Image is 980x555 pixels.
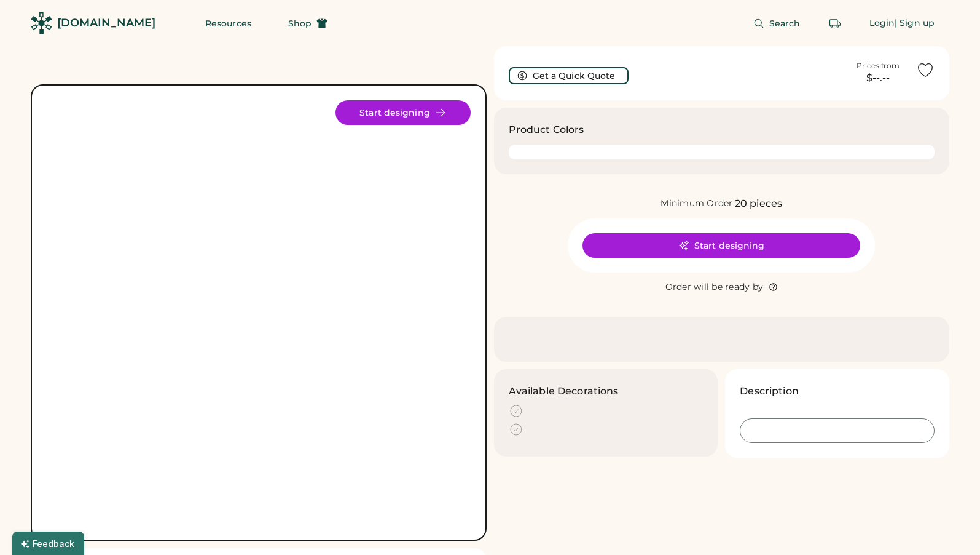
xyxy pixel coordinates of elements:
h3: Product Colors [509,122,584,137]
span: Search [769,19,801,28]
img: Rendered Logo - Screens [31,12,52,34]
div: 20 pieces [735,196,782,211]
h3: Description [740,384,799,399]
div: Minimum Order: [661,198,735,210]
button: Resources [190,11,266,36]
button: Retrieve an order [823,11,847,36]
div: Prices from [857,61,900,71]
img: yH5BAEAAAAALAAAAAABAAEAAAIBRAA7 [47,100,471,525]
div: Order will be ready by [665,281,764,293]
button: Get a Quick Quote [509,67,629,84]
button: Start designing [335,100,471,125]
div: Login [869,17,895,30]
h3: Available Decorations [509,384,619,399]
button: Search [739,11,815,36]
div: $--.-- [847,71,909,86]
span: Shop [288,19,312,28]
div: [DOMAIN_NAME] [57,15,155,31]
button: Shop [273,11,342,36]
div: | Sign up [895,17,935,30]
button: Start designing [582,233,860,258]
